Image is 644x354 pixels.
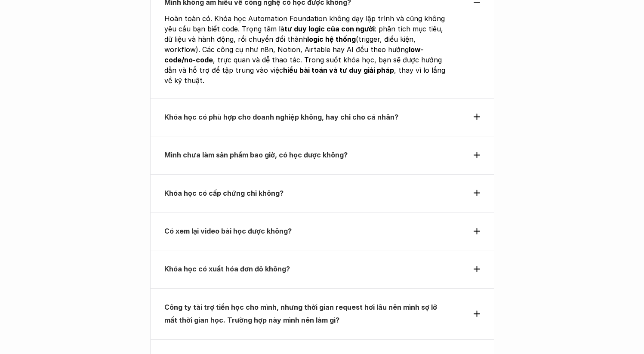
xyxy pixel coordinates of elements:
[164,265,290,273] strong: Khóa học có xuất hóa đơn đỏ không?
[307,35,356,43] strong: logic hệ thống
[164,113,398,121] strong: Khóa học có phù hợp cho doanh nghiệp không, hay chỉ cho cá nhân?
[164,303,439,324] strong: Công ty tài trợ tiền học cho mình, nhưng thời gian request hơi lâu nên mình sợ lỡ mất thời gian h...
[164,13,452,86] p: Hoàn toàn có. Khóa học Automation Foundation không dạy lập trình và cũng không yêu cầu bạn biết c...
[164,45,424,64] strong: low-code/no-code
[283,66,394,74] strong: hiểu bài toán và tư duy giải pháp
[164,151,348,159] strong: Mình chưa làm sản phẩm bao giờ, có học được không?
[164,189,283,197] strong: Khóa học có cấp chứng chỉ không?
[164,227,292,235] strong: Có xem lại video bài học được không?
[284,25,375,33] strong: tư duy logic của con người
